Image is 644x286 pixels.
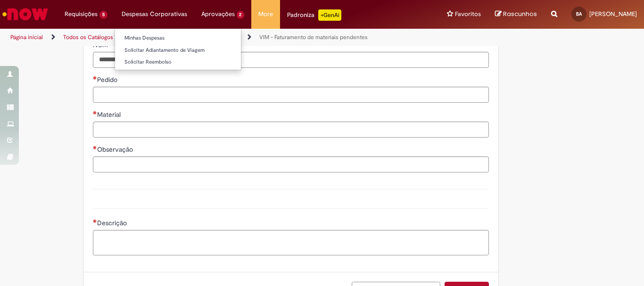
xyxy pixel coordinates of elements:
[287,9,341,21] div: Padroniza
[97,75,119,84] span: Pedido
[93,76,97,80] span: Necessários
[93,219,97,223] span: Necessários
[115,45,241,56] a: Solicitar Adiantamento de Viagem
[97,110,123,119] span: Material
[122,9,187,19] span: Despesas Corporativas
[65,9,98,19] span: Requisições
[97,219,129,227] span: Descrição
[115,57,241,67] a: Solicitar Reembolso
[1,5,50,24] img: ServiceNow
[576,11,582,17] span: BA
[93,41,110,49] span: NCM
[10,33,43,41] a: Página inicial
[318,9,341,21] p: +GenAi
[455,9,481,19] span: Favoritos
[259,33,368,41] a: VIM - Faturamento de materiais pendentes
[93,87,489,103] input: Pedido
[63,33,113,41] a: Todos os Catálogos
[201,9,235,19] span: Aprovações
[237,11,245,19] span: 2
[93,156,489,172] input: Observação
[99,11,107,19] span: 5
[115,28,241,70] ul: Despesas Corporativas
[503,9,537,18] span: Rascunhos
[115,33,241,43] a: Minhas Despesas
[495,10,537,19] a: Rascunhos
[97,145,135,154] span: Observação
[93,111,97,114] span: Necessários
[93,52,489,68] input: NCM
[7,29,422,46] ul: Trilhas de página
[258,9,273,19] span: More
[93,230,489,255] textarea: Descrição
[93,146,97,149] span: Necessários
[93,122,489,138] input: Material
[589,10,637,18] span: [PERSON_NAME]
